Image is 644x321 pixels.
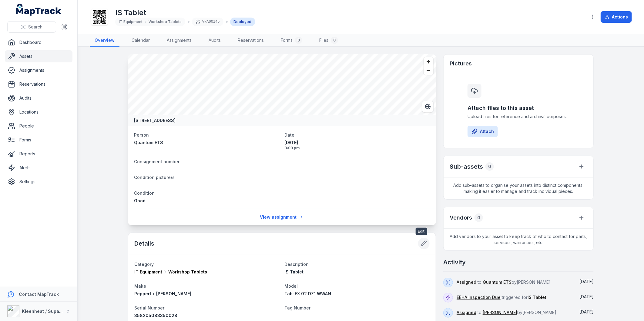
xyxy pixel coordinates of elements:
h2: Details [134,239,154,248]
a: Audits [204,34,226,47]
a: Audits [5,92,72,104]
a: People [5,120,72,132]
a: Quantum ETS [483,279,512,285]
a: EEHA Inspection Due [457,294,501,300]
a: Reservations [233,34,269,47]
time: 10/01/2025, 9:51:53 am [579,309,594,314]
span: [DATE] [579,279,594,284]
div: Deployed [230,18,255,26]
a: MapTrack [16,4,62,16]
span: Workshop Tablets [149,19,182,24]
a: Reservations [5,78,72,90]
span: [DATE] [579,294,594,299]
span: Condition [134,190,155,196]
a: Alerts [5,162,72,174]
span: [DATE] [579,309,594,314]
span: Pepperl + [PERSON_NAME] [134,291,191,296]
span: Person [134,132,149,137]
span: Edit [416,228,427,235]
span: 3:00 pm [284,146,430,151]
span: IS Tablet [528,295,546,300]
span: Description [284,262,309,267]
h3: Attach files to this asset [468,104,569,112]
span: IT Equipment [134,269,162,275]
div: 0 [485,162,494,171]
time: 16/04/2025, 12:00:00 am [579,294,594,299]
a: Assigned [457,309,476,316]
span: Add vendors to your asset to keep track of who to contact for parts, services, warranties, etc. [444,229,593,250]
button: Search [7,21,56,33]
span: Model [284,283,298,289]
a: Forms [5,134,72,146]
span: Search [28,24,42,30]
h3: Vendors [450,213,472,222]
div: 0 [331,37,338,44]
span: Tab-EX 02 DZ1 WWAN [284,291,331,296]
span: [DATE] [284,140,430,146]
h3: Pictures [450,59,472,68]
a: Overview [90,34,119,47]
a: Settings [5,176,72,188]
span: to by [PERSON_NAME] [457,280,551,285]
div: VNA00145 [192,18,223,26]
a: Assignments [162,34,196,47]
a: Calendar [127,34,155,47]
span: 358205083350028 [134,313,177,318]
a: Forms0 [276,34,307,47]
h2: Sub-assets [450,162,483,171]
a: Assignments [5,64,72,76]
span: Condition picture/s [134,175,175,180]
span: IT Equipment [119,19,143,24]
span: Serial Number [134,305,164,310]
h2: Activity [443,258,466,266]
span: Tag Number [284,305,310,310]
button: Zoom in [424,57,433,66]
a: View assignment [256,211,308,223]
button: Switch to Satellite View [422,101,434,112]
strong: Kleenheat / Supagas [22,309,67,314]
h1: IS Tablet [115,8,255,18]
a: Quantum ETS [134,140,280,146]
a: Dashboard [5,36,72,48]
span: to by [PERSON_NAME] [457,310,556,315]
span: Add sub-assets to organise your assets into distinct components, making it easier to manage and t... [444,177,593,199]
strong: Contact MapTrack [19,292,59,297]
button: Zoom out [424,66,433,75]
button: Attach [468,126,498,137]
div: 0 [475,213,483,222]
span: Upload files for reference and archival purposes. [468,114,569,120]
a: [PERSON_NAME] [483,309,517,316]
time: 29/05/2025, 3:00:12 pm [284,140,430,151]
span: Good [134,198,146,203]
span: Workshop Tablets [168,269,207,275]
a: Assets [5,50,72,62]
span: triggered for [457,295,546,300]
span: Consignment number [134,159,179,164]
span: IS Tablet [284,269,304,274]
a: Files0 [314,34,343,47]
time: 29/05/2025, 3:00:12 pm [579,279,594,284]
a: Reports [5,148,72,160]
span: Date [284,132,294,137]
a: Locations [5,106,72,118]
button: Actions [601,11,632,23]
strong: [STREET_ADDRESS] [134,117,176,124]
div: 0 [295,37,302,44]
canvas: Map [128,54,436,115]
a: Assigned [457,279,476,285]
span: Category [134,262,154,267]
span: Make [134,283,146,289]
